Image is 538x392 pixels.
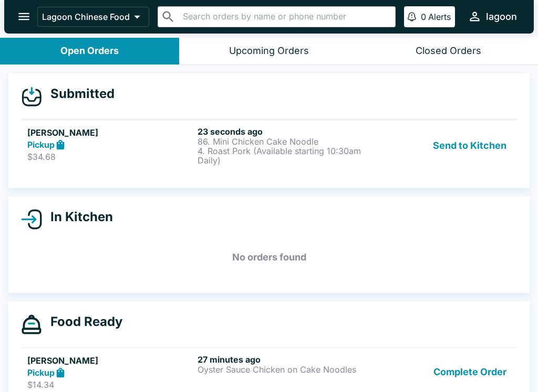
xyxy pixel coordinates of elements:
button: lagoon [463,5,521,28]
h5: [PERSON_NAME] [27,354,193,367]
p: Oyster Sauce Chicken on Cake Noodles [198,365,364,374]
div: Upcoming Orders [229,45,309,57]
strong: Pickup [27,139,55,150]
button: Complete Order [429,354,511,390]
p: Alerts [428,12,451,22]
p: 0 [421,12,426,22]
div: lagoon [486,10,517,23]
a: [PERSON_NAME]Pickup$34.6823 seconds ago86. Mini Chicken Cake Noodle4. Roast Pork (Available start... [21,119,517,171]
h5: [PERSON_NAME] [27,126,193,139]
h4: Food Ready [42,314,122,330]
p: 4. Roast Pork (Available starting 10:30am Daily) [198,146,364,165]
h4: In Kitchen [42,209,113,225]
h6: 27 minutes ago [198,354,364,365]
p: Lagoon Chinese Food [42,12,130,22]
strong: Pickup [27,367,55,378]
p: $34.68 [27,151,193,162]
p: $14.34 [27,379,193,390]
div: Closed Orders [416,45,481,57]
h4: Submitted [42,86,115,102]
p: 86. Mini Chicken Cake Noodle [198,137,364,146]
button: Send to Kitchen [429,126,511,165]
button: Lagoon Chinese Food [37,7,149,27]
h6: 23 seconds ago [198,126,364,137]
button: open drawer [11,3,37,30]
input: Search orders by name or phone number [180,9,391,24]
h5: No orders found [21,238,517,276]
div: Open Orders [60,45,119,57]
